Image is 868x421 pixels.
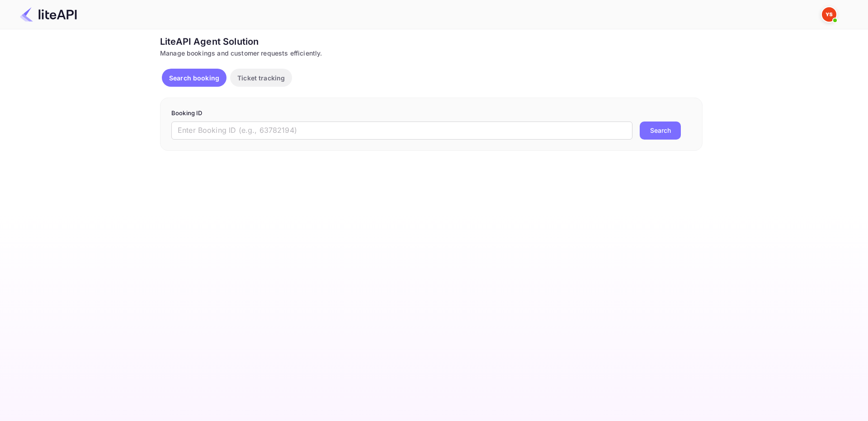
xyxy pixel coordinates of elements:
img: Yandex Support [822,7,836,22]
img: LiteAPI Logo [20,7,77,22]
p: Ticket tracking [237,73,285,83]
div: Manage bookings and customer requests efficiently. [160,48,703,58]
p: Booking ID [171,109,691,118]
div: LiteAPI Agent Solution [160,35,703,48]
p: Search booking [169,73,219,83]
input: Enter Booking ID (e.g., 63782194) [171,122,632,140]
button: Search [640,122,681,140]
